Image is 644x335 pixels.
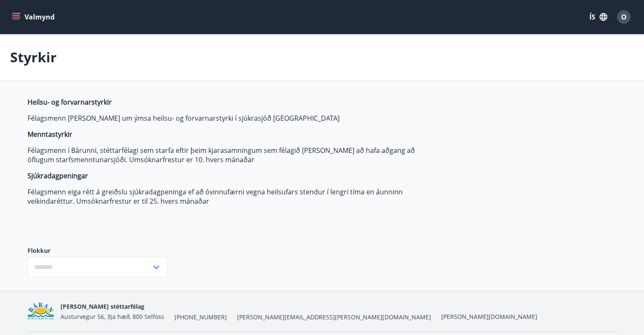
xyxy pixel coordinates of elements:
[10,48,57,66] p: Styrkir
[28,246,167,255] label: Flokkur
[61,313,164,321] span: Austurvegur 56, 3ja hæð, 800 Selfoss
[28,114,427,123] p: Félagsmenn [PERSON_NAME] um ýmsa heilsu- og forvarnarstyrki í sjúkrasjóð [GEOGRAPHIC_DATA]
[28,146,427,164] p: Félagsmenn í Bárunni, stéttarfélagi sem starfa eftir þeim kjarasamningum sem félagið [PERSON_NAME...
[28,130,72,139] strong: Menntastyrkir
[10,9,58,25] button: menu
[614,7,634,27] button: O
[28,187,427,206] p: Félagsmenn eiga rétt á greiðslu sjúkradagpeninga ef að óvinnufærni vegna heilsufars stendur í len...
[174,313,227,321] span: [PHONE_NUMBER]
[441,313,537,321] a: [PERSON_NAME][DOMAIN_NAME]
[585,9,612,25] button: ÍS
[28,97,112,107] strong: Heilsu- og forvarnarstyrkir
[237,313,431,321] span: [PERSON_NAME][EMAIL_ADDRESS][PERSON_NAME][DOMAIN_NAME]
[28,302,54,321] img: Bz2lGXKH3FXEIQKvoQ8VL0Fr0uCiWgfgA3I6fSs8.png
[621,12,627,22] span: O
[28,171,88,180] strong: Sjúkradagpeningar
[61,302,144,310] span: [PERSON_NAME] stéttarfélag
